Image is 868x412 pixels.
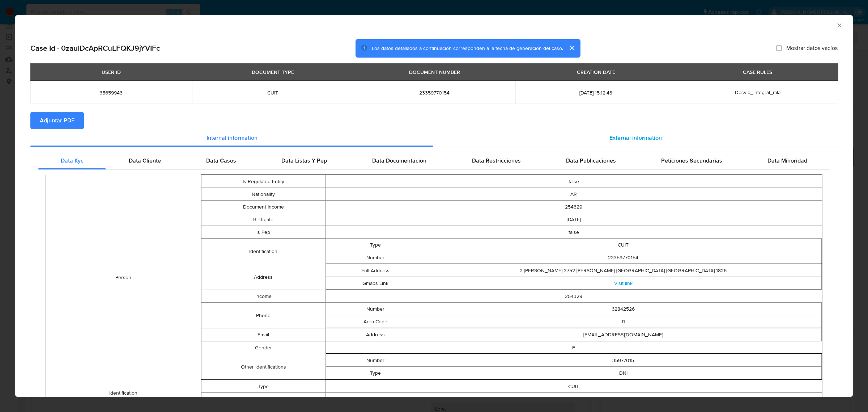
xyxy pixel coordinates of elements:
td: Nationality [201,188,325,201]
div: CASE RULES [739,66,776,78]
td: F [325,341,822,354]
td: 2 [PERSON_NAME] 3752 [PERSON_NAME] [GEOGRAPHIC_DATA] [GEOGRAPHIC_DATA] 1826 [425,264,821,277]
td: 35977015 [425,354,821,367]
td: false [325,175,822,188]
span: CUIT [201,89,345,96]
h2: Case Id - 0zauIDcApRCuLFQKJ9jYVIFc [30,43,160,53]
td: Person [46,175,201,380]
td: Gmaps Link [326,277,425,290]
td: 254329 [325,201,822,213]
div: Detailed internal info [38,152,830,169]
span: Los datos detallados a continuación corresponden a la fecha de generación del caso. [372,45,563,52]
div: closure-recommendation-modal [15,15,853,397]
td: 23359770154 [325,393,822,405]
td: Area Code [326,315,425,328]
td: Number [201,393,325,405]
span: Data Kyc [61,156,84,165]
td: false [325,226,822,239]
td: 11 [425,315,821,328]
td: Income [201,290,325,303]
td: Address [201,264,325,290]
div: DOCUMENT NUMBER [405,66,464,78]
td: Is Pep [201,226,325,239]
span: Data Cliente [129,156,161,165]
td: 254329 [325,290,822,303]
td: 62842526 [425,303,821,315]
td: AR [325,188,822,201]
td: Gender [201,341,325,354]
td: DNI [425,367,821,379]
span: [DATE] 15:12:43 [524,89,668,96]
span: Data Minoridad [767,156,807,165]
button: Cerrar ventana [836,22,842,28]
span: External information [609,134,662,142]
td: CUIT [325,380,822,393]
div: DOCUMENT TYPE [247,66,298,78]
td: Birthdate [201,213,325,226]
span: Desvio_integral_mla [735,89,780,96]
td: Phone [201,303,325,328]
td: Is Regulated Entity [201,175,325,188]
td: Document Income [201,201,325,213]
span: Data Restricciones [472,156,521,165]
button: cerrar [563,39,580,56]
td: Identification [46,380,201,406]
td: Other Identifications [201,354,325,380]
span: 23359770154 [362,89,507,96]
td: Full Address [326,264,425,277]
td: Number [326,251,425,264]
div: USER ID [97,66,125,78]
span: Data Casos [206,156,236,165]
td: Identification [201,239,325,264]
span: Data Publicaciones [566,156,616,165]
span: Peticiones Secundarias [661,156,722,165]
span: 65659943 [39,89,183,96]
span: Mostrar datos vacíos [786,45,838,52]
td: 23359770154 [425,251,821,264]
span: Adjuntar PDF [40,113,75,129]
td: Type [201,380,325,393]
td: [EMAIL_ADDRESS][DOMAIN_NAME] [425,328,821,341]
span: Data Documentacion [372,156,426,165]
td: [DATE] [325,213,822,226]
input: Mostrar datos vacíos [776,45,782,51]
td: Type [326,239,425,251]
td: Address [326,328,425,341]
td: Number [326,303,425,315]
div: Detailed info [30,129,838,147]
td: Email [201,328,325,341]
td: Number [326,354,425,367]
span: Data Listas Y Pep [281,156,327,165]
a: Visit link [614,279,633,287]
button: Adjuntar PDF [30,112,84,129]
span: Internal information [207,134,258,142]
td: Type [326,367,425,379]
div: CREATION DATE [573,66,620,78]
td: CUIT [425,239,821,251]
